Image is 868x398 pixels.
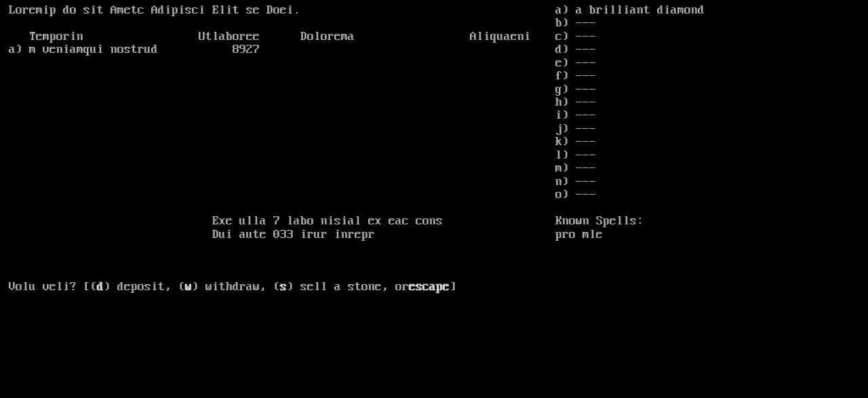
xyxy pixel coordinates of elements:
b: w [185,280,192,294]
b: s [280,280,287,294]
b: escape [409,280,450,294]
larn: Loremip do sit Ametc Adipisci Elit se Doei. Temporin Utlaboree Dolorema Aliquaeni a) m veniamqui ... [9,4,555,378]
stats: a) a brilliant diamond b) --- c) --- d) --- e) --- f) --- g) --- h) --- i) --- j) --- k) --- l) -... [555,4,859,378]
b: d [97,280,104,294]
